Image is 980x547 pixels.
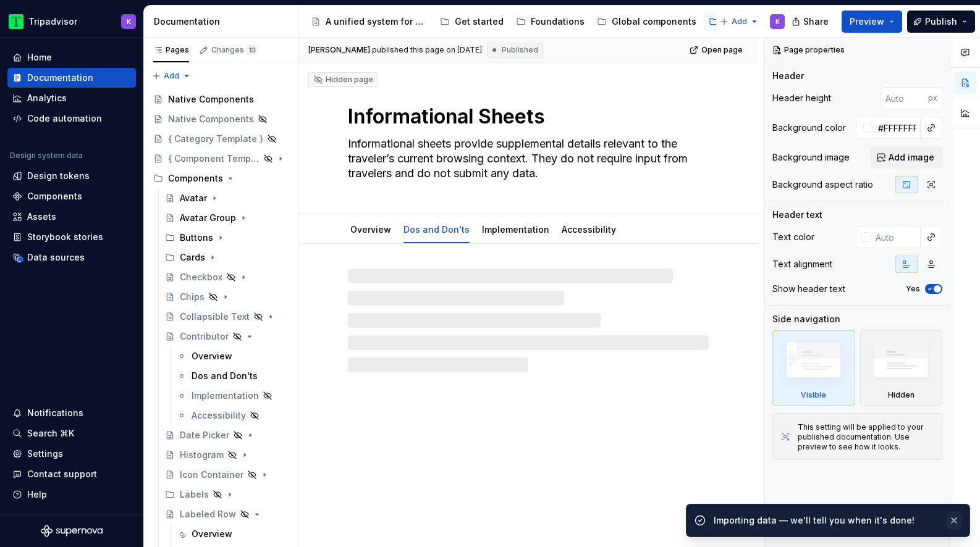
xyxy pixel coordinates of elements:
[180,291,205,303] div: Chips
[28,15,77,28] div: Tripadvisor
[7,48,136,67] a: Home
[247,45,258,55] span: 13
[345,216,396,242] div: Overview
[160,208,293,228] a: Avatar Group
[871,226,921,248] input: Auto
[154,15,293,28] div: Documentation
[160,307,293,327] a: Collapsible Text
[192,390,259,402] div: Implementation
[7,186,136,206] a: Components
[704,12,813,31] a: Native components
[482,224,549,235] a: Implementation
[27,488,47,501] div: Help
[803,15,829,28] span: Share
[160,445,293,465] a: Histogram
[732,17,747,27] span: Add
[27,251,85,264] div: Data sources
[148,149,293,169] a: { Component Template }
[345,134,706,183] textarea: Informational sheets provide supplemental details relevant to the traveler’s current browsing con...
[9,14,23,29] img: 0ed0e8b8-9446-497d-bad0-376821b19aa5.png
[153,45,189,55] div: Pages
[172,524,293,544] a: Overview
[168,133,263,145] div: { Category Template }
[148,129,293,149] a: { Category Template }
[502,45,538,55] span: Published
[772,209,822,221] div: Header text
[531,15,585,28] div: Foundations
[889,151,934,164] span: Add image
[160,188,293,208] a: Avatar
[27,92,67,104] div: Analytics
[160,248,293,267] div: Cards
[27,190,82,203] div: Components
[27,448,63,460] div: Settings
[350,224,391,235] a: Overview
[772,122,846,134] div: Background color
[160,504,293,524] a: Labeled Row
[168,172,223,185] div: Components
[27,170,90,182] div: Design tokens
[2,8,141,35] button: TripadvisorK
[306,12,433,31] a: A unified system for every journey.
[7,88,136,108] a: Analytics
[180,488,209,501] div: Labels
[772,151,850,164] div: Background image
[27,427,74,440] div: Search ⌘K
[180,271,222,283] div: Checkbox
[180,508,236,520] div: Labeled Row
[27,112,102,125] div: Code automation
[180,212,236,224] div: Avatar Group
[842,10,902,33] button: Preview
[399,216,475,242] div: Dos and Don'ts
[7,227,136,247] a: Storybook stories
[7,424,136,443] button: Search ⌘K
[881,87,928,109] input: Auto
[7,485,136,504] button: Help
[160,327,293,346] a: Contributor
[907,10,975,33] button: Publish
[308,45,370,55] span: [PERSON_NAME]
[925,15,957,28] span: Publish
[192,350,232,362] div: Overview
[562,224,616,235] a: Accessibility
[180,469,243,481] div: Icon Container
[180,330,229,343] div: Contributor
[180,311,250,323] div: Collapsible Text
[403,224,470,235] a: Dos and Don'ts
[27,407,83,419] div: Notifications
[801,390,826,400] div: Visible
[612,15,696,28] div: Global components
[164,71,179,81] span: Add
[7,207,136,227] a: Assets
[148,90,293,109] a: Native Components
[148,67,195,85] button: Add
[772,283,845,295] div: Show header text
[192,528,232,540] div: Overview
[168,113,254,125] div: Native Components
[7,166,136,186] a: Design tokens
[455,15,504,28] div: Get started
[172,366,293,386] a: Dos and Don'ts
[160,267,293,287] a: Checkbox
[172,346,293,366] a: Overview
[27,231,103,243] div: Storybook stories
[772,231,814,243] div: Text color
[160,465,293,485] a: Icon Container
[772,313,840,325] div: Side navigation
[686,41,748,59] a: Open page
[372,45,482,55] div: published this page on [DATE]
[772,178,873,191] div: Background aspect ratio
[873,117,921,139] input: Auto
[888,390,915,400] div: Hidden
[211,45,258,55] div: Changes
[860,330,943,406] div: Hidden
[10,151,83,161] div: Design system data
[511,12,589,31] a: Foundations
[7,68,136,88] a: Documentation
[313,75,373,85] div: Hidden page
[180,232,213,244] div: Buttons
[27,51,52,64] div: Home
[192,370,258,382] div: Dos and Don'ts
[27,468,97,480] div: Contact support
[714,514,939,527] div: Importing data — we'll tell you when it's done!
